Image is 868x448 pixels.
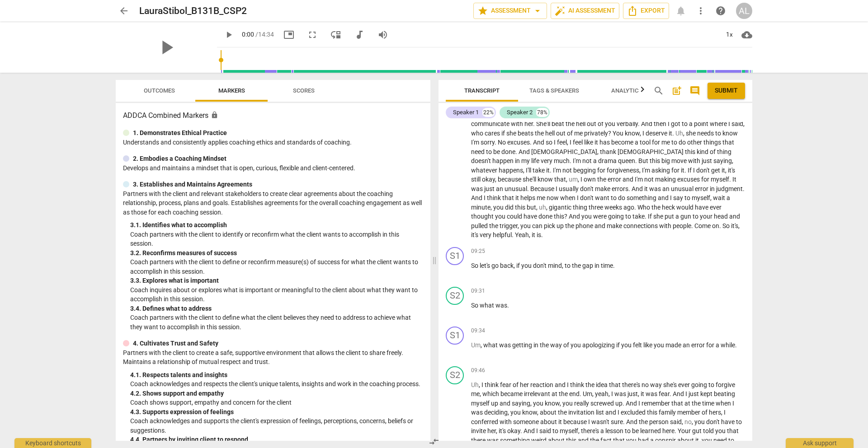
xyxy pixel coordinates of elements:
span: verbally [617,120,638,127]
span: because [498,176,523,183]
span: ever [710,204,722,211]
span: it [594,139,599,146]
span: . [634,204,637,211]
span: to [715,130,722,137]
span: she'll [523,176,538,183]
span: not [562,167,573,174]
span: me [661,139,671,146]
span: You [613,130,625,137]
span: She'll [536,120,552,127]
span: But [638,157,650,164]
span: she [506,130,518,137]
span: would [676,204,695,211]
span: asking [651,167,671,174]
span: forgiveness [607,167,639,174]
span: I [570,139,573,146]
span: more_vert [695,5,706,16]
span: , [566,176,569,183]
span: I'm [635,176,644,183]
button: Fullscreen [304,27,321,43]
span: Filler word [569,176,578,183]
span: okay [482,176,495,183]
span: not [644,176,655,183]
span: And [632,185,644,192]
button: AL [736,3,752,19]
div: Speaker 2 [507,108,533,117]
span: my [521,157,531,164]
span: to [486,148,493,155]
span: , [639,167,642,174]
span: you [493,204,505,211]
span: life [531,157,541,164]
span: like [584,139,594,146]
span: take [632,213,645,220]
span: it [669,130,672,137]
div: Speaker 1 [453,108,479,117]
button: Play [221,27,237,43]
div: 1x [721,28,738,42]
span: hell [576,120,587,127]
span: , [578,176,580,183]
p: 1. Demonstrates Ethical Practice [133,128,227,138]
span: fullscreen [307,29,318,40]
span: you [581,213,593,220]
span: to [682,120,689,127]
span: that [722,139,734,146]
button: Search [651,84,666,98]
span: it [515,194,520,201]
span: audiotrack [354,29,365,40]
span: . [672,130,675,137]
span: that [502,194,515,201]
span: kind [697,148,710,155]
p: Understands and consistently applies coaching ethics and standards of coaching. [123,138,423,147]
span: very [541,157,554,164]
span: Assessment is enabled for this document. The competency model is locked and follows the assessmen... [211,111,218,119]
span: arrow_drop_down [532,5,543,16]
span: you [495,213,507,220]
span: , [710,194,713,201]
span: , [491,204,493,211]
span: , [640,130,642,137]
span: point [694,120,710,127]
span: much [554,157,570,164]
span: sorry [481,139,495,146]
span: ago [623,204,634,211]
span: myself [692,194,710,201]
span: me [537,194,547,201]
span: Because [530,185,556,192]
span: do [679,139,687,146]
span: it [644,185,649,192]
span: I [484,194,487,201]
span: tool [640,139,652,146]
button: Switch to audio player [351,27,368,43]
span: deserve [646,130,669,137]
span: other [687,139,703,146]
span: I'm [573,157,582,164]
span: now [547,194,560,201]
span: so [546,139,554,146]
span: did [505,204,515,211]
p: Develops and maintains a mindset that is open, curious, flexible and client-centered. [123,163,423,173]
span: saying [713,157,732,164]
span: get [711,167,722,174]
span: . [570,157,573,164]
span: Assessment [477,5,543,16]
span: happen [492,157,515,164]
span: , [725,167,728,174]
span: communicate [471,120,511,127]
span: Outcomes [144,87,175,94]
span: help [715,5,726,16]
span: you [605,120,617,127]
span: an [496,185,505,192]
span: to [625,213,632,220]
span: of [710,148,717,155]
span: queen [618,157,635,164]
span: play_arrow [223,29,234,40]
span: . [729,176,732,183]
span: done [538,213,554,220]
span: where [710,120,728,127]
span: was [649,185,662,192]
span: it [546,167,550,174]
span: it [722,167,725,174]
span: for [652,139,661,146]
